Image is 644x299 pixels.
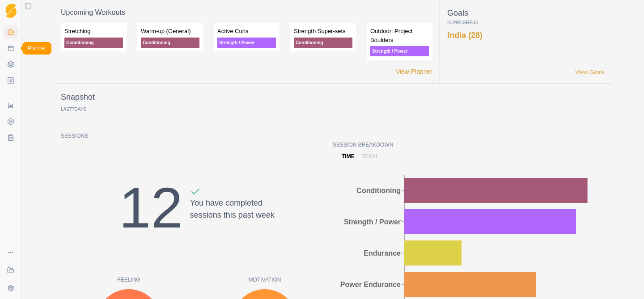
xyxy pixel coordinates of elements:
[141,38,199,48] p: Conditioning
[61,132,333,140] p: Sessions
[72,107,75,112] span: 7
[119,165,182,251] div: 12
[342,152,355,160] p: time
[197,276,333,284] p: Motivation
[447,7,605,19] p: Goals
[447,31,483,40] a: India (28)
[364,249,401,257] tspan: Endurance
[356,187,401,194] tspan: Conditioning
[370,27,429,44] p: Outdoor: Project Boulders
[61,276,197,284] p: Feeling
[64,27,123,36] p: Stretching
[575,68,605,77] a: View Goals
[22,42,51,55] div: Planner
[344,218,401,226] tspan: Strength / Power
[294,38,352,48] p: Conditioning
[396,67,432,76] a: View Planner
[333,141,605,149] p: Session Breakdown
[61,7,432,18] p: Upcoming Workouts
[61,107,86,112] p: Last Days
[61,91,95,103] p: Snapshot
[370,46,429,56] p: Strength / Power
[64,38,123,48] p: Conditioning
[4,4,18,18] a: Logo
[340,281,401,288] tspan: Power Endurance
[294,27,352,36] p: Strength Super-sets
[190,186,275,251] div: You have completed sessions this past week
[447,19,605,26] p: In Progress
[4,281,18,295] button: Settings
[362,152,379,160] p: total
[217,38,276,48] p: Strength / Power
[141,27,199,36] p: Warm-up (General)
[5,4,17,18] img: Logo
[217,27,276,36] p: Active Curls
